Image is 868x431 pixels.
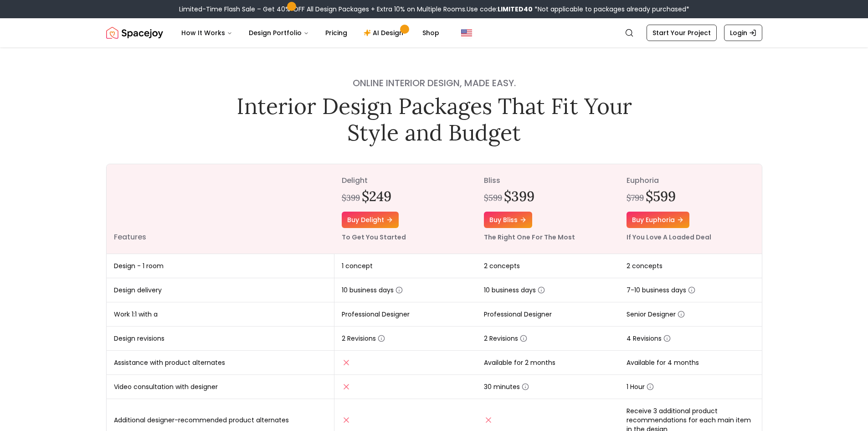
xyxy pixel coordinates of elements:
span: 2 concepts [484,261,520,270]
nav: Global [106,18,762,47]
span: 2 Revisions [484,334,527,343]
p: delight [342,175,470,186]
div: $599 [484,192,502,204]
span: Professional Designer [342,310,410,319]
h2: $599 [646,188,676,204]
span: Senior Designer [627,310,685,319]
td: Design - 1 room [107,254,334,278]
span: Use code: [467,5,533,14]
th: Features [107,164,334,254]
a: Shop [415,24,447,42]
a: Buy bliss [484,212,532,228]
td: Work 1:1 with a [107,302,334,327]
span: *Not applicable to packages already purchased* [533,5,689,14]
h4: Online interior design, made easy. [230,77,638,89]
td: Video consultation with designer [107,375,334,399]
a: Buy euphoria [627,212,689,228]
p: euphoria [627,175,755,186]
span: 2 Revisions [342,334,385,343]
span: 10 business days [342,286,403,295]
span: 7-10 business days [627,286,695,295]
span: 1 Hour [627,382,654,391]
a: AI Design [356,24,413,42]
small: If You Love A Loaded Deal [627,233,711,242]
a: Buy delight [342,212,399,228]
h1: Interior Design Packages That Fit Your Style and Budget [230,93,638,145]
img: United States [461,27,472,38]
td: Design revisions [107,327,334,351]
span: 2 concepts [627,261,663,270]
nav: Main [174,24,447,42]
div: $399 [342,192,360,204]
a: Pricing [318,24,354,42]
td: Assistance with product alternates [107,351,334,375]
span: 10 business days [484,286,545,295]
small: The Right One For The Most [484,233,575,242]
small: To Get You Started [342,233,406,242]
button: How It Works [174,24,240,42]
b: LIMITED40 [498,5,533,14]
td: Available for 2 months [477,351,619,375]
button: Design Portfolio [241,24,316,42]
div: $799 [627,192,644,204]
img: Spacejoy Logo [106,24,163,42]
td: Available for 4 months [619,351,762,375]
span: 1 concept [342,261,373,270]
a: Start Your Project [647,25,717,41]
div: Limited-Time Flash Sale – Get 40% OFF All Design Packages + Extra 10% on Multiple Rooms. [179,5,689,14]
span: 30 minutes [484,382,529,391]
span: 4 Revisions [627,334,671,343]
p: bliss [484,175,612,186]
td: Design delivery [107,278,334,302]
h2: $249 [362,188,391,204]
h2: $399 [504,188,534,204]
span: Professional Designer [484,310,552,319]
a: Login [724,25,762,41]
a: Spacejoy [106,24,163,42]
